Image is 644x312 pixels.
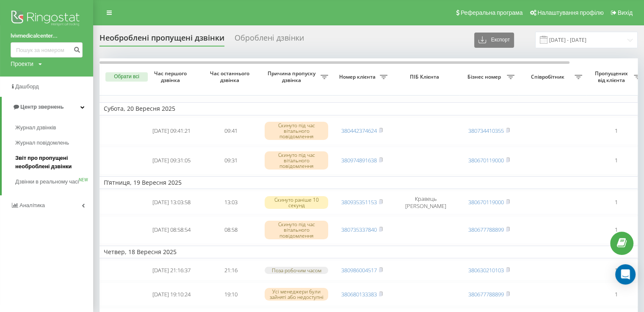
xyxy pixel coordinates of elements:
[341,290,377,298] a: 380680133383
[265,267,328,274] div: Поза робочим часом
[468,156,504,164] a: 380670119000
[15,151,93,174] a: Звіт про пропущені необроблені дзвінки
[142,260,201,281] td: [DATE] 21:16:37
[341,156,377,164] a: 380974891638
[208,70,254,83] span: Час останнього дзвінка
[2,97,93,117] a: Центр звернень
[201,216,260,244] td: 08:58
[392,191,459,214] td: Кравець [PERSON_NAME]
[341,127,377,134] a: 380442374624
[15,174,93,189] a: Дзвінки в реальному часіNEW
[15,83,39,90] span: Дашборд
[149,70,194,83] span: Час першого дзвінка
[142,282,201,306] td: [DATE] 19:10:24
[15,123,56,132] span: Журнал дзвінків
[468,198,504,206] a: 380670119000
[20,104,64,110] span: Центр звернень
[341,226,377,233] a: 380735337840
[341,266,377,274] a: 380986004517
[468,226,504,233] a: 380677788899
[615,264,636,285] div: Open Intercom Messenger
[201,117,260,145] td: 09:41
[235,33,304,47] div: Оброблені дзвінки
[11,42,83,57] input: Пошук за номером
[337,74,380,80] span: Номер клієнта
[591,70,634,83] span: Пропущених від клієнта
[105,72,148,82] button: Обрати всі
[265,196,328,209] div: Скинуто раніше 10 секунд
[15,154,89,171] span: Звіт про пропущені необроблені дзвінки
[100,33,224,47] div: Необроблені пропущені дзвінки
[461,9,523,16] span: Реферальна програма
[11,32,83,40] a: lvivmedicalcenter...
[201,191,260,214] td: 13:03
[11,60,33,68] div: Проекти
[265,221,328,239] div: Скинуто під час вітального повідомлення
[618,9,633,16] span: Вихід
[464,74,507,80] span: Бізнес номер
[11,8,83,30] img: Ringostat logo
[142,191,201,214] td: [DATE] 13:03:58
[15,178,79,186] span: Дзвінки в реальному часі
[523,74,575,80] span: Співробітник
[265,70,321,83] span: Причина пропуску дзвінка
[468,290,504,298] a: 380677788899
[142,117,201,145] td: [DATE] 09:41:21
[201,282,260,306] td: 19:10
[142,216,201,244] td: [DATE] 08:58:54
[19,202,45,208] span: Аналiтика
[399,74,452,80] span: ПІБ Клієнта
[474,33,514,48] button: Експорт
[468,266,504,274] a: 380630210103
[265,288,328,301] div: Усі менеджери були зайняті або недоступні
[201,260,260,281] td: 21:16
[341,198,377,206] a: 380935351153
[201,147,260,175] td: 09:31
[468,127,504,134] a: 380734410355
[265,151,328,170] div: Скинуто під час вітального повідомлення
[15,120,93,135] a: Журнал дзвінків
[537,9,603,16] span: Налаштування профілю
[265,122,328,140] div: Скинуто під час вітального повідомлення
[15,139,69,147] span: Журнал повідомлень
[15,135,93,151] a: Журнал повідомлень
[142,147,201,175] td: [DATE] 09:31:05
